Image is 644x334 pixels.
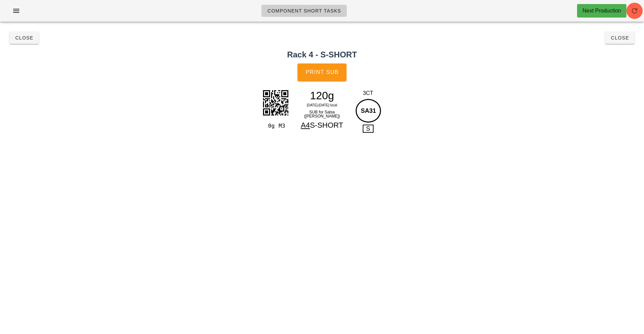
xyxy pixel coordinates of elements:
[261,5,347,17] a: Component Short Tasks
[310,121,343,129] span: S-SHORT
[293,109,352,120] div: SUB for Salsa ([PERSON_NAME])
[605,32,635,44] button: Close
[293,91,352,101] div: 120g
[276,122,290,130] div: M3
[611,35,629,41] span: Close
[301,121,310,129] span: A4
[4,49,640,61] h2: Rack 4 - S-SHORT
[259,86,292,120] img: LIuBVNkSO1KGEfGMhckqIah17yQMdsAkwjydEJUEdh1X7ri99ThX9aFMPIScCaiKUU5z777JCyAaEdJEQP+8ILDX1ADmHQAiZ...
[262,122,276,130] div: 0g
[354,89,382,97] div: 3CT
[307,103,337,107] span: [DATE]-[DATE] local
[297,63,347,81] button: Print Sub
[305,69,339,75] span: Print Sub
[582,7,621,15] div: Next Production
[267,8,341,14] span: Component Short Tasks
[363,125,374,133] span: S
[356,99,381,123] div: SA31
[15,35,33,41] span: Close
[9,32,39,44] button: Close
